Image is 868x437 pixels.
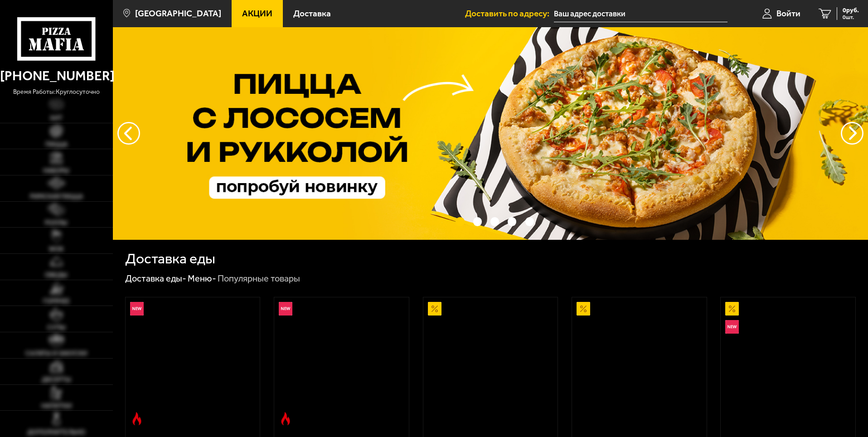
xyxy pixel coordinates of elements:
[776,9,800,18] span: Войти
[43,167,69,174] span: Наборы
[293,9,331,18] span: Доставка
[423,297,558,430] a: АкционныйАль-Шам 25 см (тонкое тесто)
[841,122,863,145] button: предыдущий
[49,246,64,252] span: WOK
[242,9,272,18] span: Акции
[274,297,409,430] a: НовинкаОстрое блюдоРимская с мясным ассорти
[45,272,68,278] span: Обеды
[125,273,186,284] a: Доставка еды-
[279,412,292,426] img: Острое блюдо
[456,217,464,226] button: точки переключения
[725,320,739,334] img: Новинка
[572,297,707,430] a: АкционныйПепперони 25 см (толстое с сыром)
[490,217,499,226] button: точки переключения
[41,403,72,409] span: Напитки
[47,324,66,330] span: Супы
[577,302,590,316] img: Акционный
[50,115,63,121] span: Хит
[25,350,87,356] span: Салаты и закуски
[721,297,855,430] a: АкционныйНовинкаВсё включено
[843,7,859,14] span: 0 руб.
[554,5,727,22] input: Ваш адрес доставки
[135,9,221,18] span: [GEOGRAPHIC_DATA]
[27,429,85,435] span: Дополнительно
[508,217,516,226] button: точки переключения
[525,217,534,226] button: точки переключения
[465,9,554,18] span: Доставить по адресу:
[43,298,70,304] span: Горячее
[130,412,144,426] img: Острое блюдо
[843,15,859,20] span: 0 шт.
[30,193,83,199] span: Римская пицца
[188,273,216,284] a: Меню-
[126,297,260,430] a: НовинкаОстрое блюдоРимская с креветками
[279,302,292,316] img: Новинка
[42,376,71,383] span: Десерты
[428,302,441,316] img: Акционный
[218,273,300,285] div: Популярные товары
[725,302,739,316] img: Акционный
[117,122,140,145] button: следующий
[45,141,68,147] span: Пицца
[125,252,215,266] h1: Доставка еды
[45,219,68,226] span: Роллы
[130,302,144,316] img: Новинка
[473,217,482,226] button: точки переключения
